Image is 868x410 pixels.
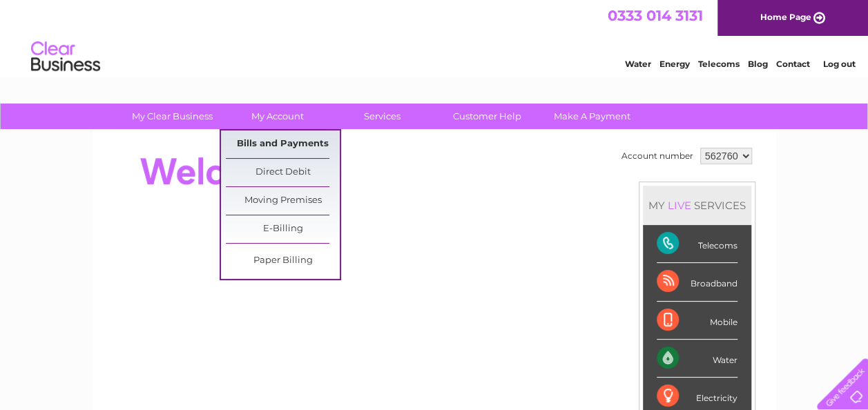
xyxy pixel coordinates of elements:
[226,247,340,275] a: Paper Billing
[608,7,703,24] a: 0333 014 3131
[657,340,737,378] div: Water
[659,59,690,69] a: Energy
[698,59,740,69] a: Telecoms
[115,104,229,129] a: My Clear Business
[535,104,649,129] a: Make A Payment
[625,59,651,69] a: Water
[643,186,751,225] div: MY SERVICES
[220,104,334,129] a: My Account
[657,302,737,340] div: Mobile
[776,59,810,69] a: Contact
[325,104,439,129] a: Services
[657,225,737,263] div: Telecoms
[430,104,544,129] a: Customer Help
[657,263,737,301] div: Broadband
[822,59,855,69] a: Log out
[226,187,340,215] a: Moving Premises
[108,8,761,67] div: Clear Business is a trading name of Verastar Limited (registered in [GEOGRAPHIC_DATA] No. 3667643...
[226,130,340,158] a: Bills and Payments
[665,199,694,212] div: LIVE
[30,36,101,78] img: logo.png
[748,59,768,69] a: Blog
[226,159,340,186] a: Direct Debit
[618,144,697,168] td: Account number
[226,215,340,243] a: E-Billing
